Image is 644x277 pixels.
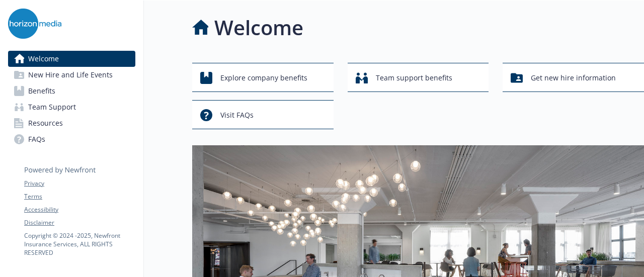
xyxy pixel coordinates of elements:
[192,63,334,92] button: Explore company benefits
[8,51,135,67] a: Welcome
[28,99,76,115] span: Team Support
[503,63,644,92] button: Get new hire information
[28,67,113,83] span: New Hire and Life Events
[8,99,135,115] a: Team Support
[214,13,303,43] h1: Welcome
[24,192,135,201] a: Terms
[8,115,135,131] a: Resources
[348,63,489,92] button: Team support benefits
[24,205,135,214] a: Accessibility
[531,68,616,87] span: Get new hire information
[24,218,135,227] a: Disclaimer
[24,231,135,257] p: Copyright © 2024 - 2025 , Newfront Insurance Services, ALL RIGHTS RESERVED
[24,179,135,188] a: Privacy
[28,83,55,99] span: Benefits
[376,68,452,87] span: Team support benefits
[220,106,254,125] span: Visit FAQs
[220,68,307,87] span: Explore company benefits
[28,51,59,67] span: Welcome
[192,100,334,129] button: Visit FAQs
[8,131,135,147] a: FAQs
[28,115,63,131] span: Resources
[28,131,45,147] span: FAQs
[8,67,135,83] a: New Hire and Life Events
[8,83,135,99] a: Benefits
